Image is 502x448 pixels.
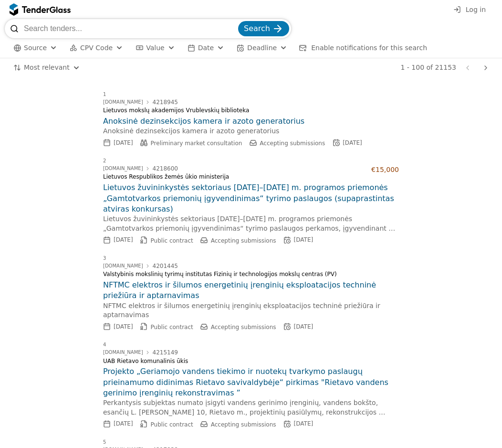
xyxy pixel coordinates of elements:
span: Accepting submissions [211,237,276,244]
span: Public contract [151,421,193,428]
span: Public contract [151,237,193,244]
div: 2 [103,158,126,164]
span: [DATE] [294,236,314,243]
div: 4218600 [153,166,178,171]
button: Date [184,42,228,54]
span: [DATE] [294,420,314,427]
button: Deadline [233,42,291,54]
span: Date [198,44,214,52]
div: Valstybinis mokslinių tyrimų institutas Fizinių ir technologijos mokslų centras (PV) [103,271,389,277]
button: Enable notifications for this search [296,42,430,54]
a: NFTMC elektros ir šilumos energetinių įrenginių eksploatacijos techninė priežiūra ir aptarnavimas [103,280,399,301]
span: Public contract [151,324,193,331]
span: [DATE] [114,323,133,330]
a: [DOMAIN_NAME]4218600 [103,166,178,171]
div: 5 [103,439,126,445]
span: [DATE] [343,139,362,146]
div: [DOMAIN_NAME] [103,264,143,268]
span: Enable notifications for this search [311,44,427,52]
div: UAB Rietavo komunalinis ūkis [103,358,389,364]
div: 4201445 [153,263,178,269]
span: [DATE] [114,139,133,146]
span: [DATE] [114,420,133,427]
div: 1 - 100 of 21153 [400,64,456,72]
p: NFTMC elektros ir šilumos energetinių įrenginių eksploatacijos techninė priežiūra ir aptarnavimas [103,301,399,320]
p: Perkantysis subjektas numato įsigyti vandens gerinimo įrenginių, vandens bokšto, esančių L. [PERS... [103,398,399,417]
div: 4 [103,342,126,348]
button: CPV Code [66,42,127,54]
button: Value [132,42,178,54]
span: Search [244,24,270,33]
p: Anoksinė dezinsekcijos kamera ir azoto generatorius [103,127,399,136]
span: Log in [466,6,486,13]
span: Source [24,44,47,52]
div: 4218945 [153,99,178,105]
div: [DOMAIN_NAME] [103,100,143,105]
span: Accepting submissions [260,140,325,147]
span: Preliminary market consultation [151,140,242,147]
a: [DOMAIN_NAME]4215149 [103,350,178,355]
div: 4215149 [153,350,178,355]
span: Accepting submissions [211,324,276,331]
a: Lietuvos žuvininkystės sektoriaus [DATE]–[DATE] m. programos priemonės „Gamtotvarkos priemonių įg... [103,182,399,214]
div: 3 [103,256,126,261]
button: Source [10,42,61,54]
a: Projekto „Geriamojo vandens tiekimo ir nuotekų tvarkymo paslaugų prieinamumo didinimas Rietavo sa... [103,366,399,398]
input: Search tenders... [24,19,236,38]
div: [DOMAIN_NAME] [103,350,143,355]
p: Lietuvos žuvininkystės sektoriaus [DATE]–[DATE] m. programos priemonės „Gamtotvarkos priemonių įg... [103,214,399,233]
button: Log in [450,4,489,16]
span: Accepting submissions [211,421,276,428]
a: [DOMAIN_NAME]4218945 [103,99,178,105]
div: [DOMAIN_NAME] [103,166,143,171]
div: Lietuvos mokslų akademijos Vrublevskių biblioteka [103,107,389,114]
span: Value [146,44,164,52]
div: €15,000 [371,166,399,174]
div: Lietuvos Respublikos žemės ūkio ministerija [103,173,362,180]
button: Search [238,21,289,36]
a: Anoksinė dezinsekcijos kamera ir azoto generatorius [103,116,399,127]
span: Deadline [247,44,277,52]
div: 1 [103,92,126,97]
span: [DATE] [294,323,314,330]
span: CPV Code [80,44,113,52]
span: [DATE] [114,236,133,243]
a: [DOMAIN_NAME]4201445 [103,263,178,269]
